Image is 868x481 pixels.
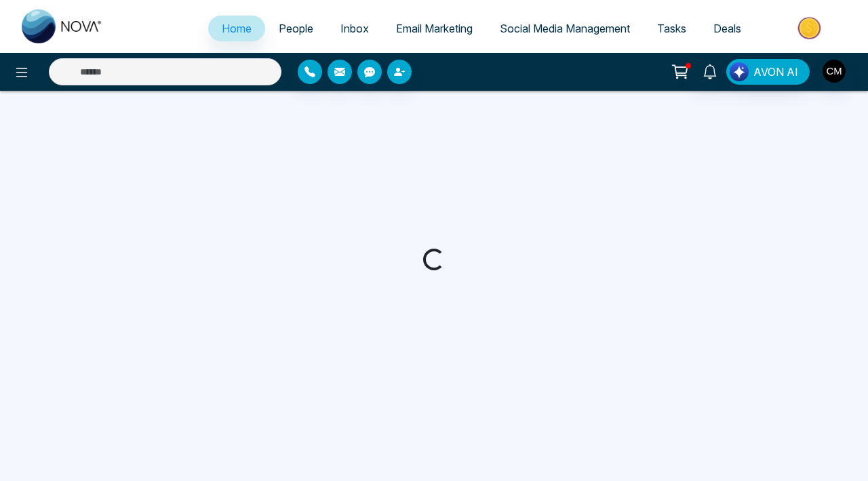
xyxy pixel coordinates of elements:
span: Inbox [340,22,369,35]
button: AVON AI [726,59,810,85]
a: Home [208,16,265,41]
span: Social Media Management [500,22,630,35]
a: Social Media Management [486,16,644,41]
span: AVON AI [753,64,798,80]
span: Deals [713,22,741,35]
img: Lead Flow [730,62,749,81]
img: Market-place.gif [762,13,860,43]
a: Deals [700,16,755,41]
span: Tasks [657,22,686,35]
img: User Avatar [823,60,846,83]
a: People [265,16,327,41]
a: Tasks [644,16,700,41]
a: Inbox [327,16,382,41]
img: Nova CRM Logo [22,9,103,43]
a: Email Marketing [382,16,486,41]
span: People [279,22,313,35]
span: Email Marketing [396,22,473,35]
span: Home [222,22,252,35]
